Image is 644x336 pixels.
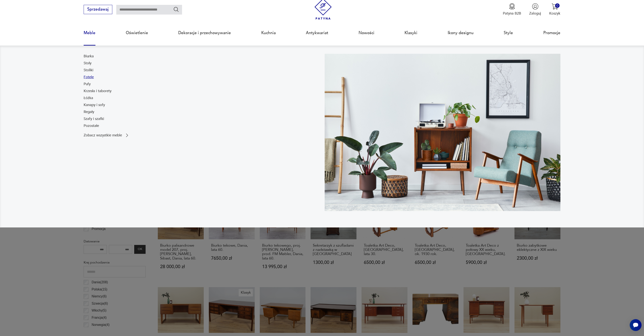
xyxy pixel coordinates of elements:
p: Patyna B2B [503,11,521,16]
button: Zaloguj [529,3,541,16]
a: Style [504,23,513,43]
a: Stoliki [84,68,93,73]
p: Zaloguj [529,11,541,16]
a: Sprzedawaj [84,8,112,11]
img: Ikona medalu [509,3,515,10]
img: 969d9116629659dbb0bd4e745da535dc.jpg [325,54,560,211]
a: Biurka [84,54,94,59]
a: Antykwariat [306,23,328,43]
button: Sprzedawaj [84,5,112,14]
a: Pozostałe [84,123,99,128]
a: Stoły [84,61,91,66]
a: Nowości [359,23,374,43]
a: Kanapy i sofy [84,102,105,108]
img: Ikonka użytkownika [532,3,538,10]
button: Szukaj [173,6,179,12]
a: Fotele [84,75,94,80]
p: Zobacz wszystkie meble [84,134,122,137]
a: Pufy [84,82,91,87]
p: Koszyk [549,11,560,16]
div: 0 [555,3,560,8]
a: Ikony designu [448,23,474,43]
a: Klasyki [404,23,417,43]
a: Kuchnia [261,23,276,43]
a: Szafy i szafki [84,116,104,121]
a: Łóżka [84,95,93,101]
a: Promocje [543,23,560,43]
a: Regały [84,109,94,114]
button: Patyna B2B [503,3,521,16]
a: Zobacz wszystkie meble [84,133,130,138]
button: 0Koszyk [549,3,560,16]
a: Dekoracje i przechowywanie [178,23,231,43]
iframe: Smartsupp widget button [630,319,641,331]
a: Ikona medaluPatyna B2B [503,3,521,16]
a: Oświetlenie [126,23,148,43]
a: Krzesła i taborety [84,89,111,94]
a: Meble [84,23,95,43]
img: Ikona koszyka [552,3,558,10]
